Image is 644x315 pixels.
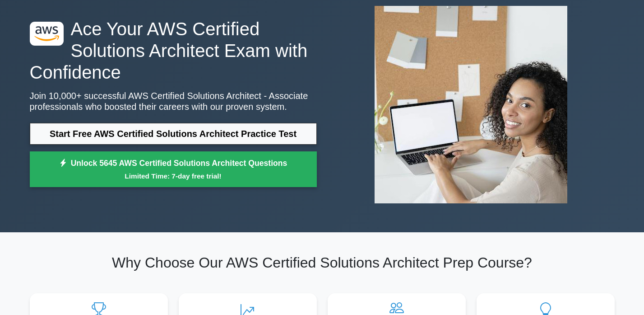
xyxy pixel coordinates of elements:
[41,171,306,181] small: Limited Time: 7-day free trial!
[30,18,317,83] h1: Ace Your AWS Certified Solutions Architect Exam with Confidence
[30,254,615,271] h2: Why Choose Our AWS Certified Solutions Architect Prep Course?
[30,151,317,188] a: Unlock 5645 AWS Certified Solutions Architect QuestionsLimited Time: 7-day free trial!
[30,123,317,145] a: Start Free AWS Certified Solutions Architect Practice Test
[30,90,317,112] p: Join 10,000+ successful AWS Certified Solutions Architect - Associate professionals who boosted t...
